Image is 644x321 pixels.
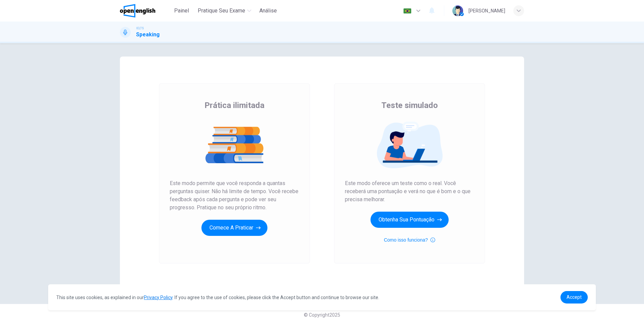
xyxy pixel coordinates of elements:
button: Comece a praticar [201,220,267,236]
button: Obtenha sua pontuação [371,212,449,228]
a: Privacy Policy [144,295,172,300]
div: [PERSON_NAME] [469,7,505,15]
span: Accept [567,294,582,300]
a: dismiss cookie message [560,291,588,304]
span: Teste simulado [381,100,438,111]
img: OpenEnglish logo [120,4,155,17]
img: Profile picture [452,5,463,16]
img: pt [403,8,412,13]
div: cookieconsent [48,284,595,310]
span: Pratique seu exame [198,7,245,15]
button: Como isso funciona? [384,236,436,244]
span: Este modo permite que você responda a quantas perguntas quiser. Não há limite de tempo. Você rece... [170,179,299,212]
span: Painel [174,7,189,15]
span: IELTS [136,26,144,31]
h1: Speaking [136,31,160,39]
span: Análise [259,7,277,15]
span: Este modo oferece um teste como o real. Você receberá uma pontuação e verá no que é bom e o que p... [345,179,474,204]
span: © Copyright 2025 [304,312,340,318]
button: Pratique seu exame [195,5,254,17]
button: Análise [257,5,280,17]
span: This site uses cookies, as explained in our . If you agree to the use of cookies, please click th... [56,295,379,300]
button: Painel [171,5,192,17]
a: OpenEnglish logo [120,4,171,17]
span: Prática ilimitada [204,100,264,111]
